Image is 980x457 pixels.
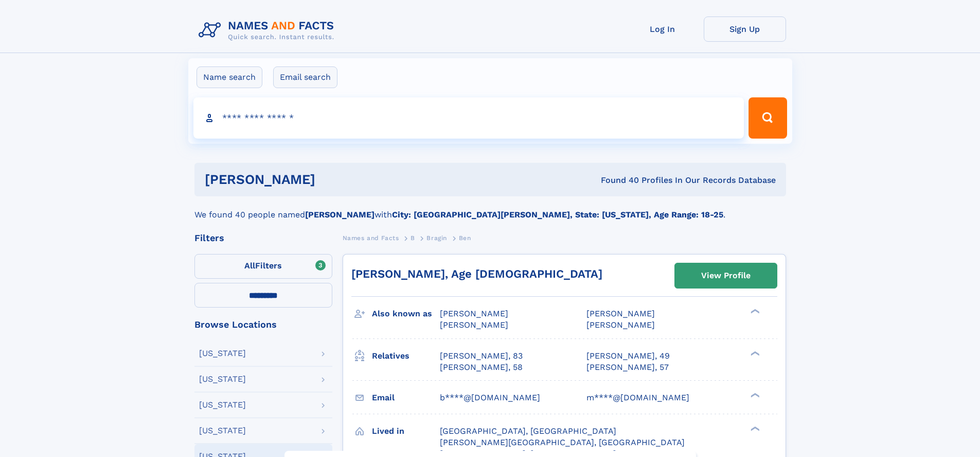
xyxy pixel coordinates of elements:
[392,210,723,219] b: City: [GEOGRAPHIC_DATA][PERSON_NAME], State: [US_STATE], Age Range: 18-25
[748,392,760,398] div: ❯
[194,320,332,329] div: Browse Locations
[704,16,786,42] a: Sign Up
[199,401,246,409] div: [US_STATE]
[440,362,523,373] a: [PERSON_NAME], 58
[458,175,776,186] div: Found 40 Profiles In Our Records Database
[426,231,447,244] a: Bragin
[194,254,332,279] label: Filters
[459,234,471,242] span: Ben
[197,66,262,88] label: Name search
[586,350,670,362] a: [PERSON_NAME], 49
[586,320,655,330] span: [PERSON_NAME]
[701,264,751,287] div: View Profile
[372,389,440,407] h3: Email
[351,267,602,280] a: [PERSON_NAME], Age [DEMOGRAPHIC_DATA]
[586,309,655,318] span: [PERSON_NAME]
[372,347,440,365] h3: Relatives
[194,16,343,44] img: Logo Names and Facts
[193,97,744,139] input: search input
[749,97,787,139] button: Search Button
[199,427,246,435] div: [US_STATE]
[621,16,704,42] a: Log In
[440,426,616,436] span: [GEOGRAPHIC_DATA], [GEOGRAPHIC_DATA]
[426,234,447,242] span: Bragin
[748,425,760,432] div: ❯
[372,422,440,440] h3: Lived in
[305,210,375,219] b: [PERSON_NAME]
[675,263,777,288] a: View Profile
[199,349,246,358] div: [US_STATE]
[586,362,669,373] a: [PERSON_NAME], 57
[748,350,760,357] div: ❯
[205,173,458,186] h1: [PERSON_NAME]
[440,350,523,362] a: [PERSON_NAME], 83
[194,196,786,221] div: We found 40 people named with .
[411,234,415,242] span: B
[273,66,337,88] label: Email search
[194,233,332,243] div: Filters
[244,261,255,270] span: All
[440,309,508,318] span: [PERSON_NAME]
[343,231,399,244] a: Names and Facts
[440,320,508,330] span: [PERSON_NAME]
[748,308,760,315] div: ❯
[199,375,246,383] div: [US_STATE]
[372,305,440,323] h3: Also known as
[440,437,685,447] span: [PERSON_NAME][GEOGRAPHIC_DATA], [GEOGRAPHIC_DATA]
[411,231,415,244] a: B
